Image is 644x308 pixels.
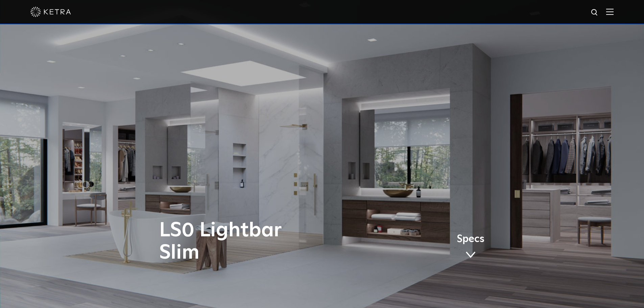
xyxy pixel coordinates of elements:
[457,234,484,261] a: Specs
[606,8,614,15] img: Hamburger%20Nav.svg
[457,234,484,244] span: Specs
[30,7,71,17] img: ketra-logo-2019-white
[591,8,599,17] img: search icon
[159,219,350,264] h1: LS0 Lightbar Slim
